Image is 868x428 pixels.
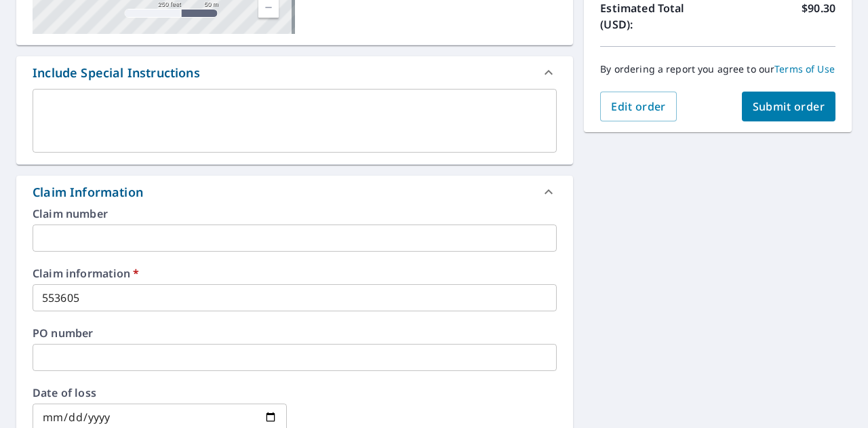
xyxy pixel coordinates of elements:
[774,62,835,75] a: Terms of Use
[33,328,557,338] label: PO number
[33,268,557,279] label: Claim information
[753,99,825,114] span: Submit order
[16,56,573,89] div: Include Special Instructions
[16,176,573,208] div: Claim Information
[33,64,200,82] div: Include Special Instructions
[742,92,836,121] button: Submit order
[33,387,287,398] label: Date of loss
[33,183,143,201] div: Claim Information
[600,63,835,75] p: By ordering a report you agree to our
[611,99,666,114] span: Edit order
[600,92,677,121] button: Edit order
[33,208,557,219] label: Claim number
